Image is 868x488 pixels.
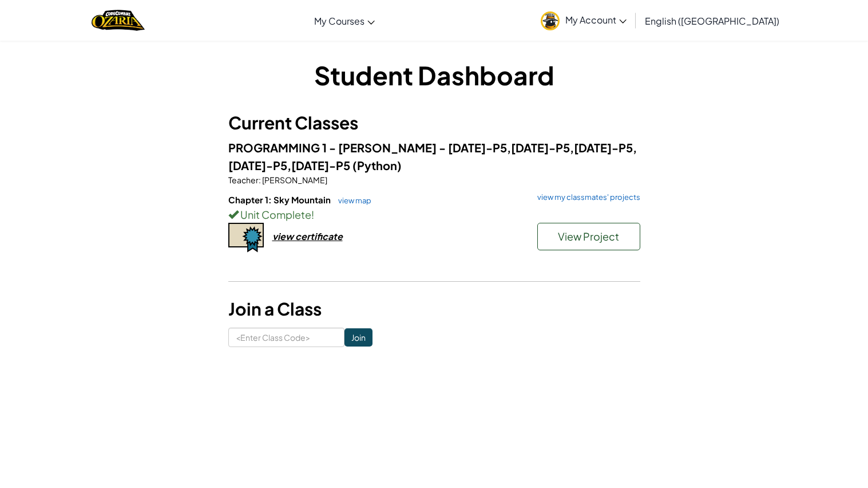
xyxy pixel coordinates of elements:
a: view my classmates' projects [532,194,640,201]
a: view map [332,196,371,205]
button: View Project [537,223,640,250]
h1: Student Dashboard [228,57,640,93]
span: My Account [565,14,627,26]
h3: Current Classes [228,110,640,136]
img: certificate-icon.png [228,223,264,253]
input: Join [344,328,372,347]
span: Chapter 1: Sky Mountain [228,194,332,205]
input: <Enter Class Code> [228,328,344,347]
div: view certificate [272,230,343,242]
a: English ([GEOGRAPHIC_DATA]) [639,5,785,36]
h3: Join a Class [228,296,640,322]
a: view certificate [228,230,343,242]
span: (Python) [352,158,402,172]
span: Unit Complete [239,208,311,221]
span: View Project [558,230,619,243]
span: ! [311,208,314,221]
span: PROGRAMMING 1 - [PERSON_NAME] - [DATE]-P5,[DATE]-P5,[DATE]-P5,[DATE]-P5,[DATE]-P5 [228,140,637,172]
span: My Courses [314,15,364,27]
a: My Account [535,2,632,38]
span: [PERSON_NAME] [261,175,327,185]
span: : [259,175,261,185]
img: avatar [541,11,560,30]
span: English ([GEOGRAPHIC_DATA]) [645,15,779,27]
a: My Courses [308,5,381,36]
span: Teacher [228,175,259,185]
a: Ozaria by CodeCombat logo [92,9,145,32]
img: Home [92,9,145,32]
